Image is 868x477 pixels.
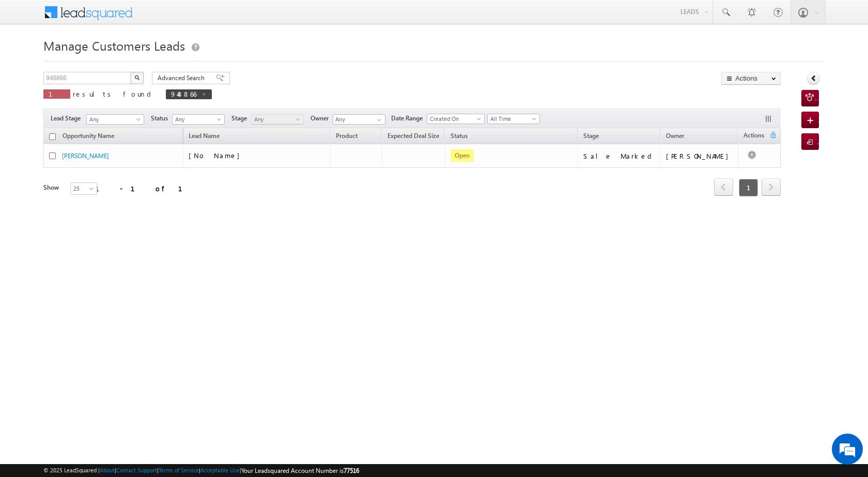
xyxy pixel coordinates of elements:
[200,467,240,473] a: Acceptable Use
[445,130,473,144] a: Status
[49,89,65,98] span: 1
[73,89,155,98] span: results found
[49,133,56,140] input: Check all records
[151,114,172,123] span: Status
[159,467,199,473] a: Terms of Service
[336,132,358,140] span: Product
[666,151,734,161] div: [PERSON_NAME]
[578,130,604,144] a: Stage
[583,132,599,140] span: Stage
[391,114,427,123] span: Date Range
[231,114,251,123] span: Stage
[62,152,109,160] a: [PERSON_NAME]
[251,114,304,125] a: Any
[252,115,301,124] span: Any
[311,114,333,123] span: Owner
[739,179,758,196] span: 1
[116,467,157,473] a: Contact Support
[427,114,485,124] a: Created On
[183,130,225,144] span: Lead Name
[333,114,385,125] input: Type to Search
[666,132,684,140] span: Owner
[171,89,196,98] span: 948866
[172,114,225,125] a: Any
[86,114,144,125] a: Any
[87,115,141,124] span: Any
[721,72,781,85] button: Actions
[51,114,85,123] span: Lead Stage
[71,184,98,193] span: 25
[43,37,185,54] span: Manage Customers Leads
[43,466,359,475] span: © 2025 LeadSquared | | | | |
[57,130,119,144] a: Opportunity Name
[63,132,114,140] span: Opportunity Name
[382,130,444,144] a: Expected Deal Size
[762,179,781,196] a: next
[100,467,115,473] a: About
[714,179,733,196] a: prev
[487,114,540,124] a: All Time
[451,149,474,162] span: Open
[134,75,139,80] img: Search
[388,132,439,140] span: Expected Deal Size
[762,178,781,196] span: next
[714,178,733,196] span: prev
[43,183,62,192] div: Show
[344,467,359,474] span: 77516
[738,130,769,143] span: Actions
[583,151,656,161] div: Sale Marked
[189,151,245,160] span: [No Name]
[158,73,208,83] span: Advanced Search
[488,114,537,124] span: All Time
[371,115,384,125] a: Show All Items
[241,467,359,474] span: Your Leadsquared Account Number is
[427,114,481,124] span: Created On
[173,115,222,124] span: Any
[70,182,97,195] a: 25
[95,182,195,194] div: 1 - 1 of 1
